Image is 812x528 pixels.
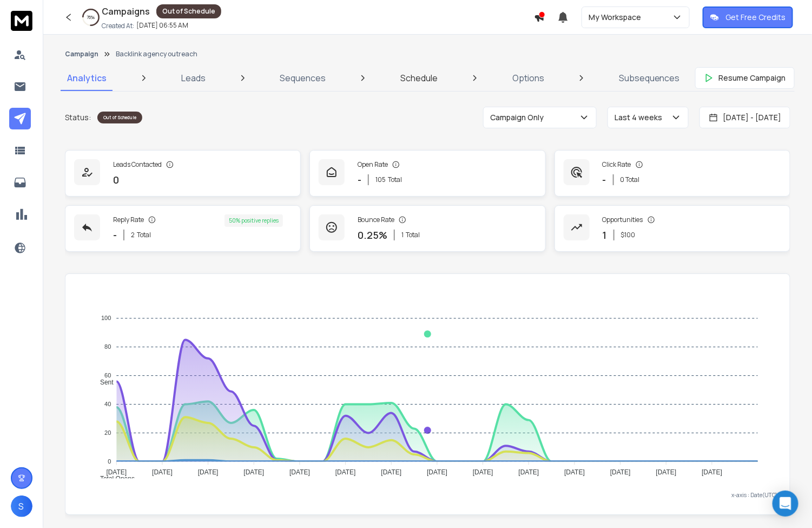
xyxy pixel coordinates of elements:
[388,175,402,184] span: Total
[136,21,188,30] p: [DATE] 06:55 AM
[11,496,32,517] button: S
[106,469,127,477] tspan: [DATE]
[102,22,134,30] p: Created At:
[603,216,643,224] p: Opportunities
[116,50,197,58] p: Backlink agency outreach
[506,65,551,91] a: Options
[381,469,402,477] tspan: [DATE]
[612,65,686,91] a: Subsequences
[137,231,151,239] span: Total
[427,469,447,477] tspan: [DATE]
[175,65,212,91] a: Leads
[773,491,798,517] div: Open Intercom Messenger
[358,216,394,224] p: Bounce Rate
[699,107,790,128] button: [DATE] - [DATE]
[335,469,356,477] tspan: [DATE]
[113,160,162,169] p: Leads Contacted
[615,112,666,123] p: Last 4 weeks
[695,67,795,89] button: Resume Campaign
[358,227,387,243] p: 0.25 %
[280,71,326,84] p: Sequences
[92,379,114,386] span: Sent
[358,160,388,169] p: Open Rate
[65,50,98,58] button: Campaign
[104,401,111,408] tspan: 40
[156,4,221,18] div: Out of Schedule
[92,475,135,483] span: Total Opens
[274,65,333,91] a: Sequences
[108,458,111,465] tspan: 0
[358,172,361,187] p: -
[512,71,544,84] p: Options
[400,71,438,84] p: Schedule
[603,172,606,187] p: -
[401,231,404,239] span: 1
[406,231,420,239] span: Total
[375,175,386,184] span: 105
[65,112,91,123] p: Status:
[74,491,781,499] p: x-axis : Date(UTC)
[131,231,135,239] span: 2
[725,12,785,23] p: Get Free Credits
[619,71,680,84] p: Subsequences
[113,216,144,224] p: Reply Rate
[87,14,95,21] p: 76 %
[564,469,585,477] tspan: [DATE]
[61,65,113,91] a: Analytics
[65,150,301,197] a: Leads Contacted0
[702,469,723,477] tspan: [DATE]
[490,112,548,123] p: Campaign Only
[603,227,607,243] p: 1
[152,469,173,477] tspan: [DATE]
[394,65,444,91] a: Schedule
[65,205,301,252] a: Reply Rate-2Total50% positive replies
[97,112,142,123] div: Out of Schedule
[104,373,111,379] tspan: 60
[554,150,790,197] a: Click Rate-0 Total
[181,71,206,84] p: Leads
[104,430,111,436] tspan: 20
[67,71,107,84] p: Analytics
[554,205,790,252] a: Opportunities1$100
[589,12,645,23] p: My Workspace
[243,469,264,477] tspan: [DATE]
[198,469,219,477] tspan: [DATE]
[473,469,493,477] tspan: [DATE]
[656,469,677,477] tspan: [DATE]
[289,469,310,477] tspan: [DATE]
[225,214,283,227] div: 50 % positive replies
[102,5,150,18] h1: Campaigns
[101,315,111,322] tspan: 100
[519,469,539,477] tspan: [DATE]
[620,175,640,184] p: 0 Total
[610,469,631,477] tspan: [DATE]
[621,231,636,239] p: $ 100
[703,6,793,28] button: Get Free Credits
[309,205,545,252] a: Bounce Rate0.25%1Total
[309,150,545,197] a: Open Rate-105Total
[113,227,117,243] p: -
[113,172,119,187] p: 0
[603,160,631,169] p: Click Rate
[104,344,111,350] tspan: 80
